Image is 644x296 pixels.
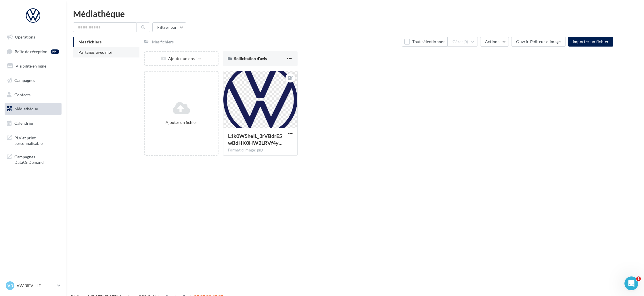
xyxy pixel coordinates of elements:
[147,120,215,125] div: Ajouter un fichier
[3,89,63,101] a: Contacts
[448,37,478,47] button: Gérer(0)
[7,283,13,289] span: VB
[485,39,499,44] span: Actions
[3,31,63,43] a: Opérations
[228,133,283,146] span: L1k0W5helL_3rVBdrE5wBdHK0HW2LRVf4yH0HIDGDaA76iDv5KCgzFNU2wx-s3mRZJZRXFN1VGc5ZO0nnA=s0
[73,9,637,18] div: Médiathèque
[16,64,46,68] span: Visibilité en ligne
[568,37,614,47] button: Importer un fichier
[145,56,218,61] div: Ajouter un dossier
[3,103,63,115] a: Médiathèque
[3,151,63,168] a: Campagnes DataOnDemand
[14,153,59,165] span: Campagnes DataOnDemand
[3,45,63,58] a: Boîte de réception99+
[78,50,112,55] span: Partagés avec moi
[152,39,174,45] div: Mes fichiers
[51,49,59,54] div: 99+
[14,92,30,97] span: Contacts
[152,22,186,32] button: Filtrer par
[234,56,267,61] span: Sollicitation d'avis
[463,39,468,44] span: (0)
[511,37,566,47] button: Ouvrir l'éditeur d'image
[480,37,509,47] button: Actions
[14,134,59,146] span: PLV et print personnalisable
[573,39,609,44] span: Importer un fichier
[3,60,63,72] a: Visibilité en ligne
[15,34,35,39] span: Opérations
[3,132,63,149] a: PLV et print personnalisable
[78,39,101,44] span: Mes fichiers
[14,121,34,126] span: Calendrier
[17,283,55,289] p: VW BIEVILLE
[3,74,63,87] a: Campagnes
[14,78,35,83] span: Campagnes
[15,49,47,54] span: Boîte de réception
[624,276,638,290] iframe: Intercom live chat
[3,117,63,129] a: Calendrier
[636,276,641,281] span: 1
[402,37,448,47] button: Tout sélectionner
[5,280,62,291] a: VB VW BIEVILLE
[14,106,38,111] span: Médiathèque
[228,148,293,153] div: Format d'image: png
